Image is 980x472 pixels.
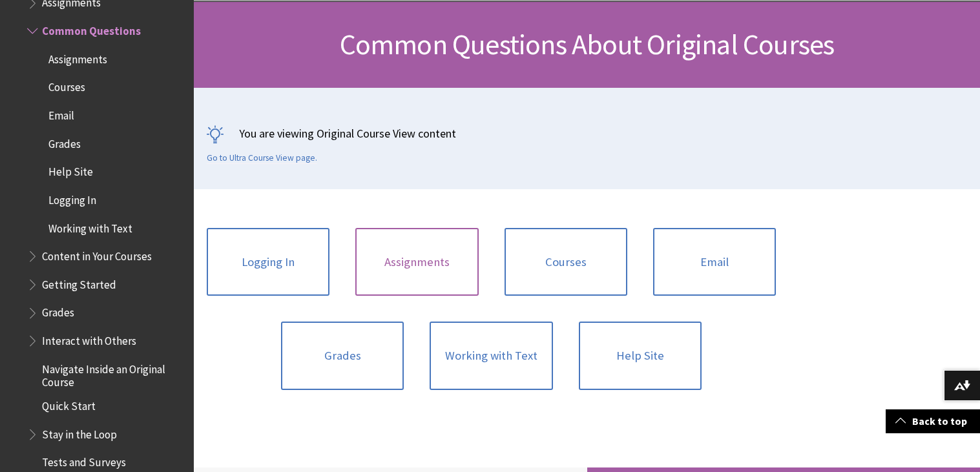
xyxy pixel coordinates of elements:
[42,358,185,389] span: Navigate Inside an Original Course
[42,302,74,320] span: Grades
[48,161,93,178] span: Help Site
[42,395,96,413] span: Quick Start
[42,20,141,37] span: Common Questions
[42,424,117,441] span: Stay in the Loop
[48,189,96,207] span: Logging In
[5,28,975,40] div: Move To ...
[48,218,132,235] span: Working with Text
[48,133,81,150] span: Grades
[42,245,152,263] span: Content in Your Courses
[886,409,980,433] a: Back to top
[5,40,975,52] div: Delete
[5,5,975,17] div: Sort A > Z
[5,87,975,98] div: Move To ...
[5,63,975,75] div: Sign out
[5,75,975,87] div: Rename
[5,17,975,28] div: Sort New > Old
[5,52,975,63] div: Options
[42,330,136,347] span: Interact with Others
[42,452,126,469] span: Tests and Surveys
[48,105,74,122] span: Email
[42,274,116,291] span: Getting Started
[48,48,107,66] span: Assignments
[48,77,85,94] span: Courses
